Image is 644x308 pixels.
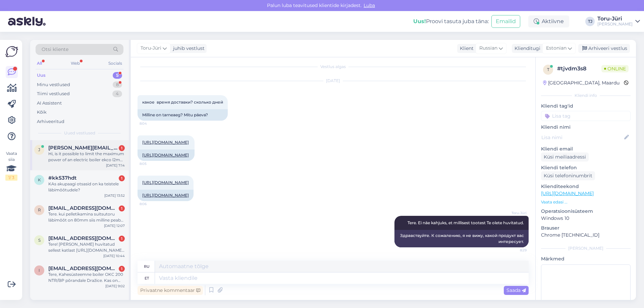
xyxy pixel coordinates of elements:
div: KAs akupaagi otsasid on ka teistele läbimõõtudele? [48,181,125,193]
div: 4 [112,90,122,97]
div: 5 [113,72,122,79]
span: Otsi kliente [42,46,68,53]
div: [DATE] 10:44 [103,253,125,258]
div: 1 [119,145,125,151]
p: Kliendi nimi [541,124,631,131]
div: TJ [585,17,595,26]
div: Tere, Kahesüsteemne boiler OKC 200 NTR/BP põrandale Dražice. Kas on kohapeal [GEOGRAPHIC_DATA]? [48,271,125,284]
div: Toru-Jüri [597,16,633,21]
span: j [38,147,40,152]
p: Kliendi telefon [541,164,631,171]
a: [URL][DOMAIN_NAME] [142,180,189,185]
span: i [39,268,40,273]
div: Vestlus algas [138,64,529,70]
span: simmo.saar@gmail.com [48,235,118,241]
input: Lisa tag [541,111,631,121]
div: Tere! [PERSON_NAME] huvitatud sellest katlast [URL][DOMAIN_NAME] Küsin - kas ja millistel tingimu... [48,241,125,253]
span: Uued vestlused [64,130,95,136]
div: [PERSON_NAME] [597,21,633,27]
div: Klient [457,45,474,52]
div: Arhiveeri vestlus [578,44,630,53]
a: [URL][DOMAIN_NAME] [142,152,189,158]
p: Märkmed [541,255,631,262]
div: ru [144,261,150,272]
div: [DATE] [138,78,529,84]
p: Kliendi tag'id [541,103,631,110]
div: Minu vestlused [37,81,70,88]
span: 8:06 [140,201,165,206]
div: [PERSON_NAME] [541,245,631,251]
div: Tere. kui pelletikamina suitsutoru läbimõõt on 80mm siis milline peab olema metell moodulkorstna ... [48,211,125,223]
div: AI Assistent [37,100,62,107]
div: Küsi meiliaadressi [541,152,589,162]
input: Lisa nimi [541,134,623,141]
div: Kliendi info [541,93,631,99]
span: Luba [362,2,377,8]
div: Küsi telefoninumbrit [541,171,595,180]
p: Brauser [541,225,631,232]
span: 8:05 [140,161,165,166]
div: Milline on tarneaeg? Mitu päeva? [138,109,228,121]
span: k [38,177,41,182]
span: Estonian [546,45,567,52]
span: t [547,67,549,72]
div: 1 [119,236,125,242]
p: Chrome [TECHNICAL_ID] [541,232,631,239]
span: Toru-Jüri [501,210,527,215]
p: Vaata edasi ... [541,199,631,205]
a: [URL][DOMAIN_NAME] [142,140,189,145]
div: et [145,272,149,284]
div: Proovi tasuta juba täna: [413,17,489,25]
button: Emailid [491,15,520,28]
div: [DATE] 13:52 [104,193,125,198]
a: [URL][DOMAIN_NAME] [541,190,594,196]
div: Web [69,59,81,68]
div: Arhiveeritud [37,118,64,125]
span: jarno.kytojoki@aritermenergy.fi [48,145,118,151]
span: Online [601,65,629,72]
p: Windows 10 [541,215,631,222]
div: juhib vestlust [170,45,205,52]
div: [GEOGRAPHIC_DATA], Maardu [543,79,620,86]
span: Toru-Jüri [141,45,161,52]
div: [DATE] 12:07 [104,223,125,228]
span: s [38,238,41,243]
p: Operatsioonisüsteem [541,208,631,215]
div: 1 / 3 [5,175,17,181]
span: raivokalso@gmail.com [48,205,118,211]
p: Kliendi email [541,145,631,152]
div: 1 [119,205,125,211]
span: Russian [479,45,497,52]
div: Hi, is it possible to limit the maximum power of an electric boiler ekco l2m 36kW kospel? [48,151,125,163]
span: Tere. Ei näe kahjuks, et millisest tootest Te olete huvitatud. [408,220,524,225]
p: Klienditeekond [541,183,631,190]
div: Vaata siia [5,150,17,181]
div: [DATE] 7:14 [106,163,125,168]
div: 1 [119,175,125,181]
span: 8:29 [501,248,527,253]
div: [DATE] 9:02 [105,284,125,289]
div: Klienditugi [512,45,540,52]
span: irina.biduljak@gmail.com [48,265,118,271]
div: Aktiivne [528,15,569,27]
div: Tiimi vestlused [37,90,70,97]
b: Uus! [413,18,426,24]
div: All [36,59,43,68]
span: Saada [506,287,526,293]
span: 8:04 [140,121,165,126]
span: r [38,207,41,212]
img: Askly Logo [5,45,18,58]
span: какое время доставки? сколько дней [142,100,223,105]
div: 1 [119,266,125,272]
a: [URL][DOMAIN_NAME] [142,193,189,198]
span: #kk537hdt [48,175,76,181]
div: Privaatne kommentaar [138,286,203,295]
div: Kõik [37,109,47,116]
div: 8 [113,81,122,88]
div: Здравствуйте. К сожалению, я не вижу, какой продукт вас интересует. [394,230,529,247]
a: Toru-Jüri[PERSON_NAME] [597,16,640,27]
div: Uus [37,72,46,79]
div: # tjvdm3s8 [557,65,601,73]
div: Socials [107,59,123,68]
